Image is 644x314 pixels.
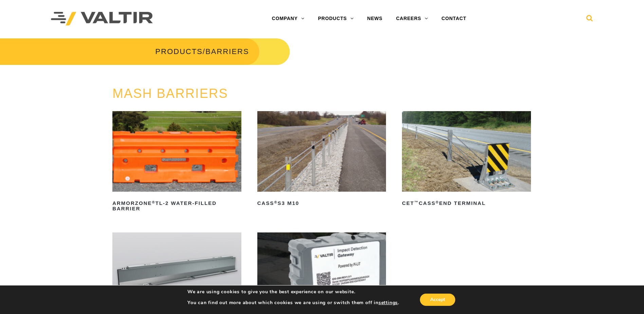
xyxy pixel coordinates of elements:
a: PRODUCTS [311,12,361,25]
a: CONTACT [435,12,473,25]
sup: ® [436,200,439,204]
img: Valtir [51,12,153,26]
span: BARRIERS [205,47,249,56]
button: Accept [420,294,455,306]
button: settings [379,300,398,306]
a: MASH BARRIERS [112,86,228,101]
sup: ™ [414,200,419,204]
a: PRODUCTS [155,47,203,56]
h2: CET CASS End Terminal [402,198,531,209]
h2: ArmorZone TL-2 Water-Filled Barrier [112,198,241,214]
a: COMPANY [265,12,311,25]
p: You can find out more about which cookies we are using or switch them off in . [187,300,399,306]
sup: ® [152,200,155,204]
a: ArmorZone®TL-2 Water-Filled Barrier [112,111,241,214]
sup: ® [274,200,277,204]
a: NEWS [361,12,389,25]
a: CASS®S3 M10 [257,111,386,209]
h2: CASS S3 M10 [257,198,386,209]
a: CAREERS [389,12,435,25]
a: CET™CASS®End Terminal [402,111,531,209]
p: We are using cookies to give you the best experience on our website. [187,289,399,295]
